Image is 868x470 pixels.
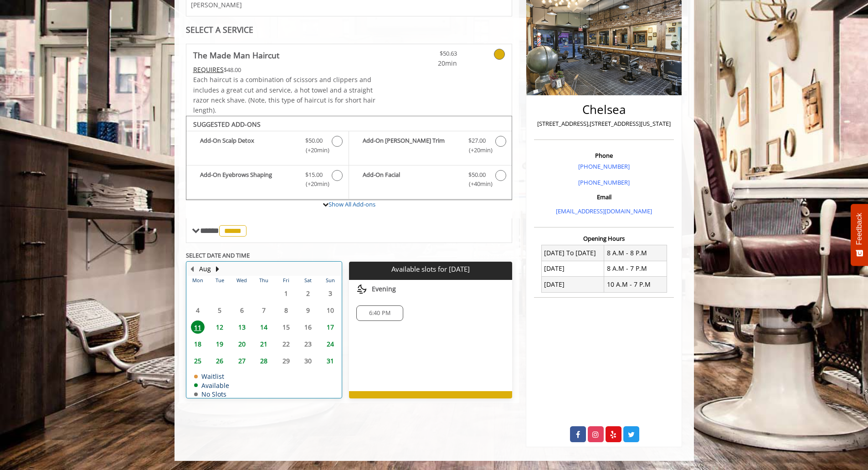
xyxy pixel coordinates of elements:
[231,319,252,336] td: Select day13
[209,319,231,336] td: Select day12
[536,119,672,129] p: [STREET_ADDRESS],[STREET_ADDRESS][US_STATE]
[855,213,863,245] span: Feedback
[194,391,229,398] td: No Slots
[235,320,249,334] span: 13
[187,319,209,336] td: Select day11
[194,382,229,389] td: Available
[213,337,226,351] span: 19
[231,336,252,352] td: Select day20
[187,336,209,352] td: Select day18
[319,276,341,285] th: Sun
[209,336,231,352] td: Select day19
[191,1,242,8] span: [PERSON_NAME]
[191,320,205,334] span: 11
[186,26,513,34] div: SELECT A SERVICE
[541,245,604,261] td: [DATE] To [DATE]
[253,336,275,352] td: Select day21
[541,261,604,276] td: [DATE]
[189,264,196,274] button: Previous Month
[578,162,630,170] a: [PHONE_NUMBER]
[209,276,231,285] th: Tue
[187,352,209,369] td: Select day25
[199,264,211,274] button: Aug
[851,204,868,266] button: Feedback - Show survey
[372,285,396,293] span: Evening
[253,276,275,285] th: Thu
[253,319,275,336] td: Select day14
[187,276,209,285] th: Mon
[324,354,337,367] span: 31
[186,116,513,201] div: The Made Man Haircut Add-onS
[213,354,226,367] span: 26
[324,320,337,334] span: 17
[235,337,249,351] span: 20
[578,178,630,186] a: [PHONE_NUMBER]
[257,320,271,334] span: 14
[356,284,367,294] img: evening slots
[319,336,341,352] td: Select day24
[369,310,390,317] span: 6:40 PM
[231,352,252,369] td: Select day27
[536,103,672,116] h2: Chelsea
[534,235,674,242] h3: Opening Hours
[319,319,341,336] td: Select day17
[604,277,667,292] td: 10 A.M - 7 P.M
[324,337,337,351] span: 24
[209,352,231,369] td: Select day26
[604,261,667,276] td: 8 A.M - 7 P.M
[194,373,229,380] td: Waitlist
[257,337,271,351] span: 21
[297,276,319,285] th: Sat
[191,337,205,351] span: 18
[329,200,375,208] a: Show All Add-ons
[536,194,672,200] h3: Email
[253,352,275,369] td: Select day28
[353,265,508,273] p: Available slots for [DATE]
[231,276,252,285] th: Wed
[275,276,297,285] th: Fri
[214,264,221,274] button: Next Month
[213,320,226,334] span: 12
[186,251,250,259] b: SELECT DATE AND TIME
[356,305,403,321] div: 6:40 PM
[257,354,271,367] span: 28
[604,245,667,261] td: 8 A.M - 8 P.M
[193,120,261,129] b: SUGGESTED ADD-ONS
[536,152,672,159] h3: Phone
[235,354,249,367] span: 27
[191,354,205,367] span: 25
[556,207,652,215] a: [EMAIL_ADDRESS][DOMAIN_NAME]
[319,352,341,369] td: Select day31
[541,277,604,292] td: [DATE]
